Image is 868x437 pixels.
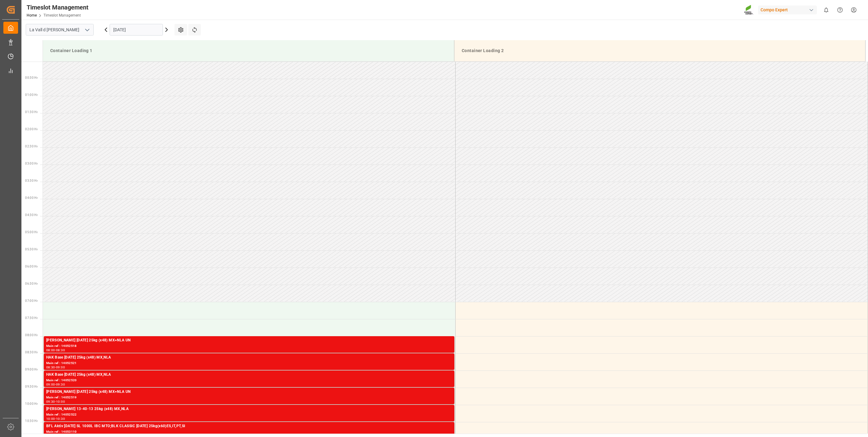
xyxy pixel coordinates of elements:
[46,366,55,369] div: 08:30
[46,417,55,420] div: 10:00
[25,282,38,285] span: 06:30 Hr
[46,383,55,386] div: 09:00
[25,110,38,114] span: 01:30 Hr
[26,24,94,36] input: Type to search/select
[55,349,56,351] div: -
[46,355,452,361] div: HAK Base [DATE] 25kg (x48) MX,NLA
[55,383,56,386] div: -
[46,344,452,349] div: Main ref : 14052518
[56,417,65,420] div: 10:30
[25,385,38,388] span: 09:30 Hr
[25,248,38,251] span: 05:30 Hr
[27,13,37,17] a: Home
[46,389,452,395] div: [PERSON_NAME] [DATE] 25kg (x48) MX+NLA UN
[55,366,56,369] div: -
[758,4,819,16] button: Compo Expert
[56,349,65,351] div: 08:30
[25,76,38,79] span: 00:30 Hr
[25,162,38,165] span: 03:00 Hr
[46,423,452,429] div: BFL Aktiv [DATE] SL 1000L IBC MTO;BLK CLASSIC [DATE] 25kg(x60)ES,IT,PT,SI
[55,400,56,403] div: -
[25,127,38,131] span: 02:00 Hr
[25,316,38,320] span: 07:30 Hr
[46,406,452,412] div: [PERSON_NAME] 13-40-13 25kg (x48) MX,NLA
[48,45,449,56] div: Container Loading 1
[25,145,38,148] span: 02:30 Hr
[25,333,38,337] span: 08:00 Hr
[25,196,38,199] span: 04:00 Hr
[46,349,55,351] div: 08:00
[25,299,38,302] span: 07:00 Hr
[46,412,452,417] div: Main ref : 14052522
[46,395,452,400] div: Main ref : 14052519
[56,366,65,369] div: 09:00
[55,417,56,420] div: -
[758,6,817,14] div: Compo Expert
[46,378,452,383] div: Main ref : 14052520
[25,265,38,268] span: 06:00 Hr
[25,402,38,405] span: 10:00 Hr
[56,383,65,386] div: 09:30
[46,429,452,435] div: Main ref : 14053110
[25,368,38,371] span: 09:00 Hr
[25,93,38,97] span: 01:00 Hr
[744,5,754,15] img: Screenshot%202023-09-29%20at%2010.02.21.png_1712312052.png
[25,213,38,217] span: 04:30 Hr
[25,179,38,182] span: 03:30 Hr
[110,24,163,36] input: DD.MM.YYYY
[25,230,38,234] span: 05:00 Hr
[25,351,38,354] span: 08:30 Hr
[46,337,452,344] div: [PERSON_NAME] [DATE] 25kg (x48) MX+NLA UN
[46,361,452,366] div: Main ref : 14052521
[46,400,55,403] div: 09:30
[82,25,92,35] button: open menu
[27,3,88,12] div: Timeslot Management
[25,419,38,423] span: 10:30 Hr
[819,3,833,17] button: show 0 new notifications
[459,45,860,56] div: Container Loading 2
[46,372,452,378] div: HAK Base [DATE] 25kg (x48) MX,NLA
[56,400,65,403] div: 10:00
[833,3,847,17] button: Help Center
